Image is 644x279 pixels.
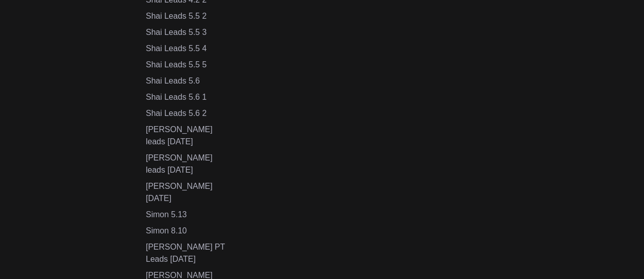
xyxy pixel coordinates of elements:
div: [PERSON_NAME] PT Leads [DATE] [146,241,231,265]
div: Simon 5.13 [146,209,231,221]
div: Shai Leads 5.5 4 [146,43,231,55]
div: Shai Leads 5.5 2 [146,10,231,22]
div: Shai Leads 5.6 2 [146,107,231,119]
div: Simon 8.10 [146,225,231,237]
div: [PERSON_NAME] leads [DATE] [146,152,231,176]
div: [PERSON_NAME] leads [DATE] [146,124,231,148]
div: [PERSON_NAME] [DATE] [146,180,231,205]
div: Shai Leads 5.6 1 [146,91,231,103]
div: Shai Leads 5.6 [146,75,231,87]
div: Shai Leads 5.5 5 [146,59,231,71]
div: Shai Leads 5.5 3 [146,26,231,38]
